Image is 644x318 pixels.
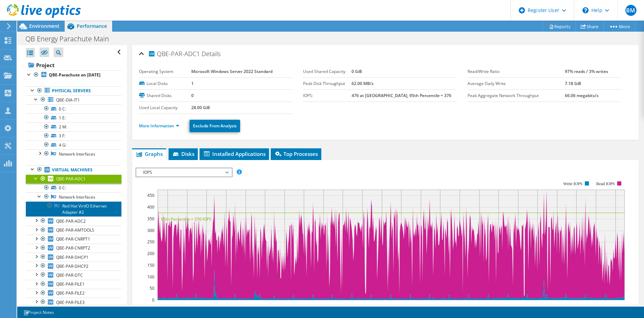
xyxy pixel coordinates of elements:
[26,131,121,140] a: 3 F:
[26,165,121,174] a: Virtual Machines
[26,183,121,192] a: 0 C:
[191,81,194,86] b: 1
[29,23,60,29] span: Environment
[26,226,121,235] a: QBE-PAR-AMTOOLS
[139,68,191,75] label: Operating System
[434,304,445,309] text: 03:00
[571,304,581,309] text: 10:00
[26,60,121,71] a: Project
[56,227,94,233] span: QBE-PAR-AMTOOLS
[603,21,635,32] a: More
[474,304,484,309] text: 05:00
[303,92,352,99] label: IOPS:
[162,304,173,309] text: 13:00
[352,93,451,98] b: 476 at [GEOGRAPHIC_DATA], 95th Percentile = 376
[147,216,154,222] text: 350
[376,304,387,309] text: 00:00
[26,113,121,122] a: 1 E:
[415,304,426,309] text: 02:00
[56,236,90,242] span: QBE-PAR-CNRPT1
[26,123,121,131] a: 2 M:
[147,274,154,280] text: 100
[565,68,608,74] b: 97% reads / 3% writes
[56,245,90,251] span: QBE-PAR-CNRPT2
[147,251,154,256] text: 200
[26,216,121,225] a: QBE-PAR-ADC2
[596,181,615,186] text: Read IOPS
[22,35,120,43] h1: QB Energy Parachute Main
[77,23,107,29] span: Performance
[56,272,83,278] span: QBE-PAR-DTC
[56,218,86,224] span: QBE-PAR-ADC2
[610,304,621,309] text: 12:00
[190,120,240,132] a: Exclude From Analysis
[221,304,231,309] text: 16:00
[259,304,270,309] text: 18:00
[26,262,121,271] a: QBE-PAR-DHCP2
[26,140,121,149] a: 4 G:
[172,150,194,157] span: Disks
[396,304,406,309] text: 01:00
[56,176,86,182] span: QBE-PAR-ADC1
[274,150,318,157] span: Top Processes
[56,290,85,296] span: QBE-PAR-FILE2
[26,174,121,183] a: QBE-PAR-ADC1
[26,149,121,158] a: Network Interfaces
[150,285,154,291] text: 50
[147,204,154,210] text: 400
[493,304,504,309] text: 06:00
[26,201,121,216] a: Red Hat VirtIO Ethernet Adapter #2
[49,72,100,78] b: QBE-Parachute on [DATE]
[152,297,154,303] text: 0
[625,5,636,16] span: BM
[576,21,604,32] a: Share
[318,304,329,309] text: 21:00
[26,280,121,289] a: QBE-PAR-FILE1
[139,80,191,87] label: Local Disks
[513,304,523,309] text: 07:00
[182,304,192,309] text: 14:00
[56,97,80,103] span: QBE-DIA-IT1
[147,262,154,268] text: 150
[139,104,191,111] label: Used Local Capacity
[147,227,154,233] text: 300
[19,308,59,317] a: Project Notes
[551,304,562,309] text: 09:00
[565,81,581,86] b: 7.18 GiB
[26,289,121,298] a: QBE-PAR-FILE2
[454,304,465,309] text: 04:00
[56,263,88,269] span: QBE-PAR-DHCP2
[26,253,121,262] a: QBE-PAR-DHCP1
[26,71,121,79] a: QBE-Parachute on [DATE]
[203,150,266,157] span: Installed Applications
[191,93,194,98] b: 0
[191,68,272,74] b: Microsoft Windows Server 2022 Standard
[26,235,121,244] a: QBE-PAR-CNRPT1
[202,50,221,58] span: Details
[26,244,121,253] a: QBE-PAR-CNRPT2
[357,304,367,309] text: 23:00
[563,181,582,186] text: Write IOPS
[147,192,154,198] text: 450
[26,104,121,113] a: 0 C:
[337,304,348,309] text: 22:00
[532,304,543,309] text: 08:00
[26,298,121,307] a: QBE-PAR-FILE3
[26,192,121,201] a: Network Interfaces
[565,93,599,98] b: 66.06 megabits/s
[56,299,85,305] span: QBE-PAR-FILE3
[147,239,154,245] text: 250
[352,68,362,74] b: 0 GiB
[136,150,163,157] span: Graphs
[468,68,565,75] label: Read/Write Ratio
[582,7,589,13] svg: \n
[161,216,212,222] text: 95th Percentile = 376 IOPS
[298,304,309,309] text: 20:00
[303,68,352,75] label: Used Shared Capacity
[468,92,565,99] label: Peak Aggregate Network Throughput
[303,80,352,87] label: Peak Disk Throughput
[26,271,121,279] a: QBE-PAR-DTC
[148,50,200,57] span: QBE-PAR-ADC1
[139,92,191,99] label: Shared Disks
[590,304,601,309] text: 11:00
